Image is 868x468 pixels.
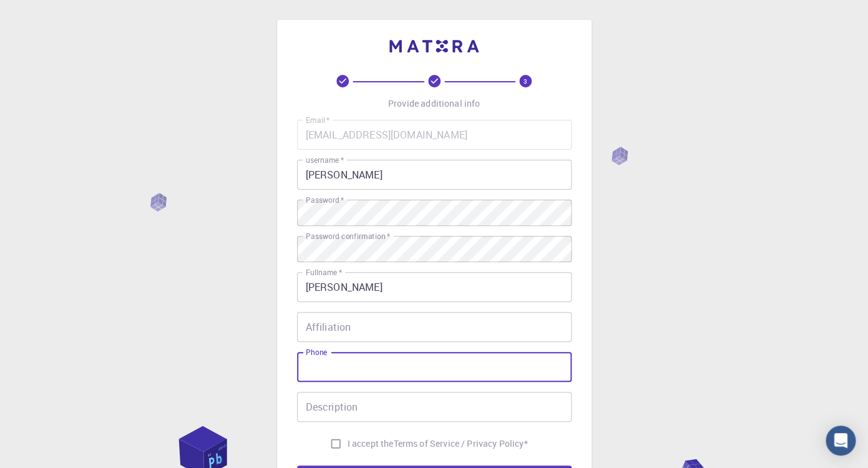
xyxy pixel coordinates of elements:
[306,115,329,125] label: Email
[306,155,344,165] label: username
[388,97,480,110] p: Provide additional info
[393,437,527,450] a: Terms of Service / Privacy Policy*
[306,347,327,358] label: Phone
[348,437,394,450] span: I accept the
[524,77,527,85] text: 3
[306,231,390,241] label: Password confirmation
[306,195,344,205] label: Password
[826,426,856,456] div: Open Intercom Messenger
[306,267,342,278] label: Fullname
[393,437,527,450] p: Terms of Service / Privacy Policy *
